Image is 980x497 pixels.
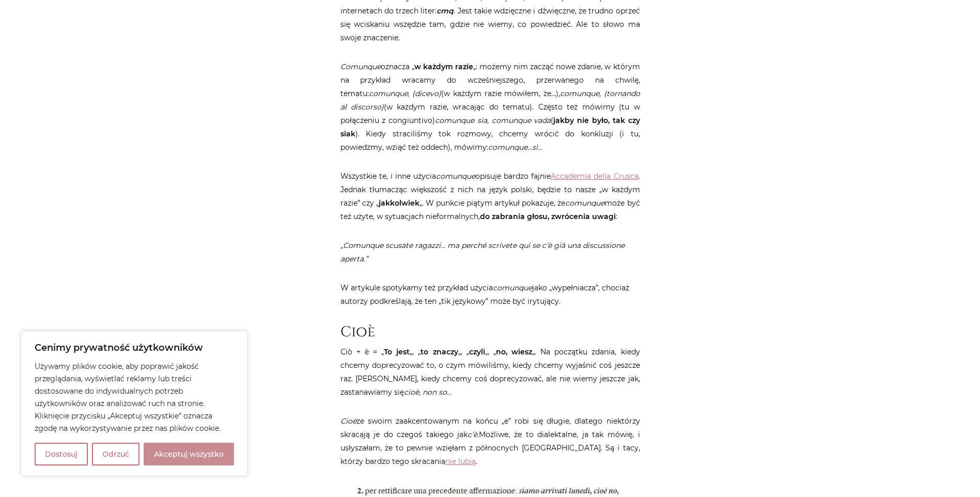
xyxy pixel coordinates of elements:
p: W artykule spotykamy też przykład użycia jako „wypełniacza”, chociaż autorzy podkreślają, że ten ... [340,281,640,308]
p: Cenimy prywatność użytkowników [35,341,234,354]
strong: no, wiesz [496,347,532,356]
em: cioè, non so… [404,387,452,397]
strong: w każdym razie [414,62,473,71]
strong: zwrócenia uwagi [551,212,616,221]
em: comunque, (dicevo) [369,89,442,98]
em: cmq [437,6,454,15]
em: „Comunque scusate ragazzi… ma perché scrivete qui se c’è già una discussione aperta.” [340,241,625,263]
em: comunque [436,172,475,181]
a: nie lubią [445,457,476,466]
em: comunque [493,283,532,292]
em: c’è. [468,430,479,439]
p: Wszystkie te, i inne użycia opisuje bardzo fajnie . Jednak tłumacząc większość z nich na język po... [340,169,640,223]
p: ze swoim zaakcentowanym na końcu „e” robi się długie, dlatego niektórzy skracają je do czegoś tak... [340,414,640,468]
strong: To jest [384,347,410,356]
p: oznacza „ „: możemy nim zacząć nowe zdanie, w którym na przykład wracamy do wcześniejszego, przer... [340,60,640,154]
strong: do zabrania głosu, [480,212,549,221]
em: comunque…sì… [488,143,542,152]
em: comunque sia, comunque vada [435,116,551,125]
a: Accademia della Crusca [551,172,638,181]
button: Akceptuj wszystko [144,443,234,465]
p: Ciò + è = „ „, „ „, „ „, „ „. Na początku zdania, kiedy chcemy doprecyzować to, o czym mówiliśmy,... [340,345,640,399]
em: comunque [565,198,604,208]
em: Cioè [340,416,356,426]
em: comunque, (tornando al discorso) [340,89,640,112]
em: Comunque [340,62,381,71]
button: Dostosuj [35,443,88,465]
strong: jakby nie było, tak czy siak [340,116,640,138]
h2: Cioè [340,323,640,341]
p: Używamy plików cookie, aby poprawić jakość przeglądania, wyświetlać reklamy lub treści dostosowan... [35,360,234,434]
strong: to znaczy [421,347,458,356]
strong: czyli [469,347,485,356]
button: Odrzuć [92,443,139,465]
strong: jakkolwiek [379,198,419,208]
